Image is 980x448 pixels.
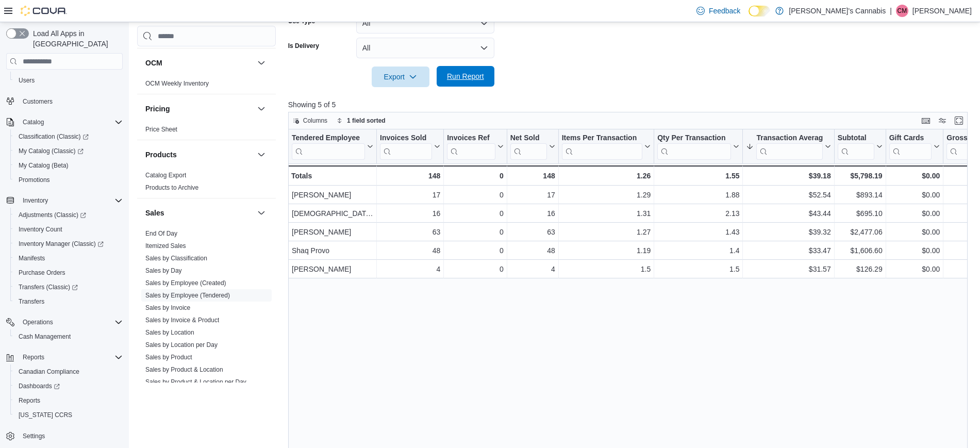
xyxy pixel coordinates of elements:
button: Inventory Count [10,222,127,237]
div: $39.18 [746,170,830,182]
button: Products [255,148,268,161]
div: Qty Per Transaction [657,134,731,143]
span: Cash Management [19,333,71,341]
div: 48 [380,245,440,257]
span: Reports [19,351,123,363]
span: My Catalog (Classic) [19,147,84,155]
div: Carlos Munoz [896,5,908,17]
a: Transfers [14,295,48,308]
div: $0.00 [889,208,940,220]
span: Operations [19,316,123,328]
a: [US_STATE] CCRS [14,409,76,421]
button: Enter fullscreen [953,114,965,127]
span: Sales by Invoice [145,304,190,312]
a: Sales by Invoice [145,304,190,311]
button: Subtotal [837,134,882,160]
button: Manifests [10,251,127,266]
button: Operations [19,316,57,328]
div: 4 [510,263,555,276]
div: Gift Cards [889,134,932,143]
span: Load All Apps in [GEOGRAPHIC_DATA] [29,28,123,49]
button: Canadian Compliance [10,364,127,379]
span: Canadian Compliance [19,368,79,376]
div: 0 [447,208,503,220]
span: Catalog [23,118,44,126]
button: Transfers [10,294,127,309]
a: Adjustments (Classic) [10,208,127,222]
button: Items Per Transaction [561,134,651,160]
div: Products [137,169,276,198]
a: Transfers (Classic) [14,281,82,293]
button: Inventory [19,194,52,207]
span: Classification (Classic) [19,132,89,141]
span: Purchase Orders [19,269,65,277]
h3: Products [145,150,177,160]
div: 16 [510,208,555,220]
div: 1.5 [657,263,739,276]
div: Gift Card Sales [889,134,932,160]
a: Catalog Export [145,172,186,179]
button: Export [372,67,429,87]
div: 0 [447,226,503,239]
div: [PERSON_NAME] [292,226,373,239]
span: Canadian Compliance [14,366,123,378]
span: My Catalog (Beta) [19,161,69,170]
span: Cash Management [14,330,123,343]
button: Cash Management [10,329,127,344]
button: Sales [255,207,268,219]
div: 1.88 [657,189,739,202]
h3: Sales [145,208,164,218]
div: 0 [447,263,503,276]
h3: Pricing [145,104,170,114]
a: Sales by Product & Location [145,366,223,373]
span: Sales by Product [145,353,192,361]
span: Inventory Count [19,225,62,234]
span: Promotions [19,176,50,184]
span: Manifests [19,254,45,262]
span: Run Report [447,71,484,81]
button: Reports [19,351,48,363]
div: Tendered Employee [292,134,365,160]
p: Showing 5 of 5 [288,99,975,110]
a: OCM Weekly Inventory [145,80,209,87]
a: Sales by Location [145,329,194,336]
span: Manifests [14,252,123,264]
span: Settings [19,429,123,442]
span: Transfers [14,295,123,308]
div: OCM [137,77,276,94]
a: My Catalog (Classic) [10,144,127,158]
span: Customers [23,97,53,106]
button: My Catalog (Beta) [10,158,127,173]
div: 63 [380,226,440,239]
span: Price Sheet [145,125,177,134]
button: 1 field sorted [333,114,390,127]
span: Reports [19,396,40,405]
span: Transfers (Classic) [14,281,123,293]
span: Dashboards [14,380,123,392]
a: Canadian Compliance [14,366,84,378]
div: $126.29 [837,263,882,276]
a: Cash Management [14,330,75,343]
div: Qty Per Transaction [657,134,731,160]
button: Net Sold [510,134,555,160]
div: $43.44 [746,208,830,220]
div: 148 [380,170,440,182]
div: $0.00 [889,170,940,182]
a: Users [14,74,39,87]
div: Transaction Average [756,134,822,160]
button: [US_STATE] CCRS [10,408,127,422]
span: Users [14,74,123,87]
span: Sales by Employee (Created) [145,279,226,287]
div: Items Per Transaction [561,134,642,143]
div: 1.4 [657,245,739,257]
div: 1.55 [657,170,739,182]
span: Feedback [709,6,740,16]
span: Adjustments (Classic) [19,211,86,219]
button: Promotions [10,173,127,187]
div: 1.31 [562,208,651,220]
div: 16 [380,208,440,220]
a: Inventory Manager (Classic) [14,238,108,250]
button: Columns [289,114,331,127]
a: Dashboards [14,380,64,392]
span: My Catalog (Beta) [14,159,123,172]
